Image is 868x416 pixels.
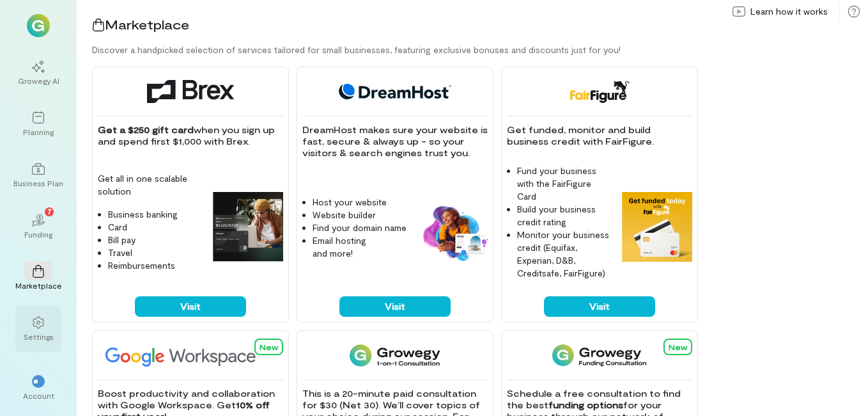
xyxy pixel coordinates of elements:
img: FairFigure feature [622,192,692,262]
a: Business Plan [15,152,61,198]
p: Get all in one scalable solution [98,172,203,198]
span: New [669,342,687,351]
button: Visit [339,296,451,317]
div: Marketplace [15,280,62,291]
img: Brex feature [213,192,283,262]
p: DreamHost makes sure your website is fast, secure & always up - so your visitors & search engines... [302,124,488,159]
div: Planning [23,127,54,137]
span: 7 [47,205,52,217]
button: Visit [544,296,655,317]
img: Google Workspace [98,344,286,367]
li: Website builder [313,209,407,221]
img: DreamHost feature [417,204,488,262]
li: Reimbursements [108,259,203,272]
a: Marketplace [15,255,61,301]
p: Get funded, monitor and build business credit with FairFigure. [507,124,692,147]
img: Brex [147,80,234,103]
a: Growegy AI [15,50,61,96]
li: Find your domain name [313,221,407,234]
img: DreamHost [334,80,456,103]
img: 1-on-1 Consultation [350,344,440,367]
img: Funding Consultation [552,344,646,367]
span: New [260,342,278,351]
div: Growegy AI [18,76,59,86]
div: Funding [24,229,52,239]
strong: funding options [548,399,623,410]
a: Funding [15,204,61,250]
li: Travel [108,246,203,259]
strong: Get a $250 gift card [98,124,194,135]
li: Fund your business with the FairFigure Card [517,164,612,203]
a: Planning [15,101,61,147]
div: Settings [24,332,54,342]
li: Build your business credit rating [517,203,612,228]
div: Business Plan [13,178,63,188]
a: Settings [15,306,61,352]
span: Marketplace [105,17,189,32]
span: Learn how it works [750,5,828,18]
li: Monitor your business credit (Equifax, Experian, D&B, Creditsafe, FairFigure) [517,228,612,280]
li: Card [108,221,203,234]
img: FairFigure [569,80,630,103]
li: Business banking [108,208,203,221]
li: Bill pay [108,234,203,246]
button: Visit [135,296,246,317]
li: Host your website [313,196,407,209]
p: when you sign up and spend first $1,000 with Brex. [98,124,283,147]
li: Email hosting and more! [313,234,407,260]
div: Discover a handpicked selection of services tailored for small businesses, featuring exclusive bo... [92,44,868,56]
div: Account [23,390,54,401]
